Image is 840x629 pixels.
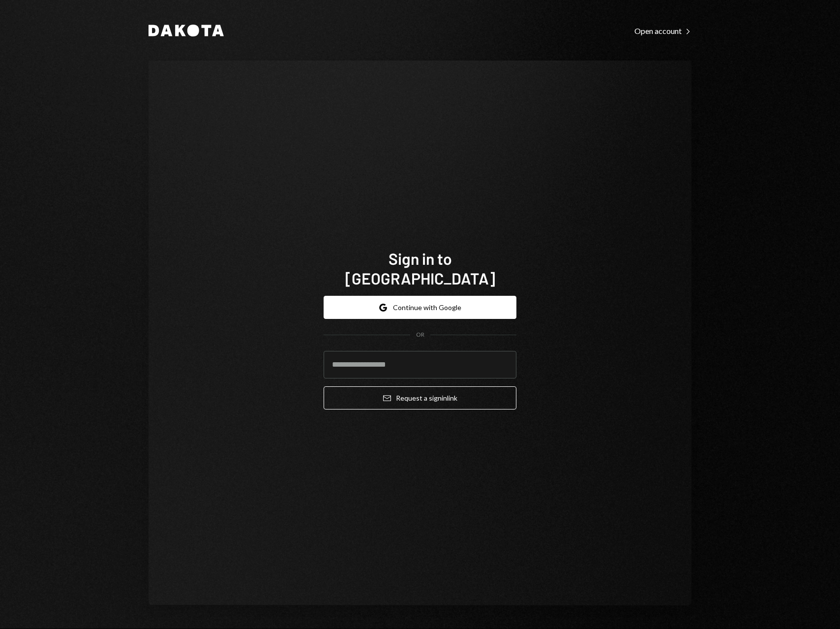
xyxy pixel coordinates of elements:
div: OR [416,331,424,339]
button: Request a signinlink [324,386,516,409]
h1: Sign in to [GEOGRAPHIC_DATA] [324,249,516,288]
button: Continue with Google [324,296,516,319]
a: Open account [634,25,691,36]
div: Open account [634,26,691,36]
